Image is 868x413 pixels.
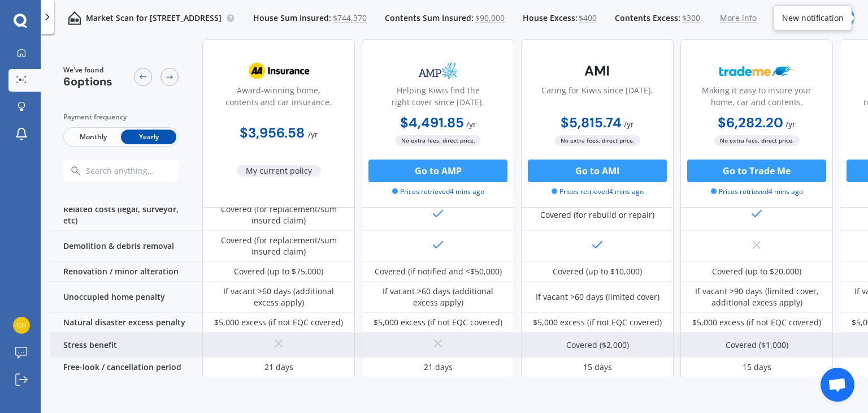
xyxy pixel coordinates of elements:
[333,12,367,24] span: $744,370
[50,231,202,262] div: Demolition & debris removal
[50,200,202,231] div: Related costs (legal, surveyor, etc)
[533,317,662,328] div: $5,000 excess (if not EQC covered)
[726,339,788,351] div: Covered ($1,000)
[711,187,803,197] span: Prices retrieved 4 mins ago
[720,12,757,24] span: More info
[211,286,346,308] div: If vacant >60 days (additional excess apply)
[63,74,112,89] span: 6 options
[566,339,629,351] div: Covered ($2,000)
[523,12,578,24] span: House Excess:
[374,317,502,328] div: $5,000 excess (if not EQC covered)
[560,57,635,85] img: AMI-text-1.webp
[214,317,343,328] div: $5,000 excess (if not EQC covered)
[553,266,642,277] div: Covered (up to $10,000)
[552,187,644,197] span: Prices retrieved 4 mins ago
[63,111,179,123] div: Payment frequency
[692,317,821,328] div: $5,000 excess (if not EQC covered)
[682,12,700,24] span: $300
[821,368,854,402] div: Open chat
[579,12,597,24] span: $400
[541,84,653,113] div: Caring for Kiwis since [DATE].
[743,362,771,373] div: 15 days
[540,209,654,221] div: Covered (for rebuild or repair)
[689,286,824,308] div: If vacant >90 days (limited cover, additional excess apply)
[50,333,202,358] div: Stress benefit
[424,362,453,373] div: 21 days
[718,114,783,131] b: $6,282.20
[234,266,323,277] div: Covered (up to $75,000)
[370,286,506,308] div: If vacant >60 days (additional excess apply)
[63,65,112,75] span: We've found
[719,57,794,85] img: Trademe.webp
[85,166,201,176] input: Search anything...
[50,358,202,377] div: Free-look / cancellation period
[687,160,826,182] button: Go to Trade Me
[396,135,481,146] span: No extra fees, direct price.
[385,12,474,24] span: Contents Sum Insured:
[782,12,844,23] div: New notification
[86,12,222,24] p: Market Scan for [STREET_ADDRESS]
[528,160,667,182] button: Go to AMI
[253,12,331,24] span: House Sum Insured:
[211,235,346,257] div: Covered (for replacement/sum insured claim)
[615,12,680,24] span: Contents Excess:
[50,313,202,333] div: Natural disaster excess penalty
[536,291,659,303] div: If vacant >60 days (limited cover)
[371,84,505,113] div: Helping Kiwis find the right cover since [DATE].
[712,266,801,277] div: Covered (up to $20,000)
[375,266,502,277] div: Covered (if notified and <$50,000)
[66,130,121,144] span: Monthly
[561,114,622,131] b: $5,815.74
[400,114,464,131] b: $4,491.85
[264,362,293,373] div: 21 days
[714,135,800,146] span: No extra fees, direct price.
[624,119,634,130] span: / yr
[785,119,796,130] span: / yr
[240,124,305,141] b: $3,956.58
[690,84,823,113] div: Making it easy to insure your home, car and contents.
[50,262,202,282] div: Renovation / minor alteration
[211,204,346,226] div: Covered (for replacement/sum insured claim)
[13,317,30,334] img: 5144425d956cf41f9c723985a63c7e14
[212,84,345,113] div: Award-winning home, contents and car insurance.
[368,160,507,182] button: Go to AMP
[466,119,476,130] span: / yr
[555,135,640,146] span: No extra fees, direct price.
[583,362,612,373] div: 15 days
[50,282,202,313] div: Unoccupied home penalty
[68,11,81,25] img: home-and-contents.b802091223b8502ef2dd.svg
[401,57,475,85] img: AMP.webp
[308,129,318,140] span: / yr
[237,165,321,177] span: My current policy
[392,187,484,197] span: Prices retrieved 4 mins ago
[121,130,176,144] span: Yearly
[475,12,505,24] span: $90,000
[241,57,316,85] img: AA.webp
